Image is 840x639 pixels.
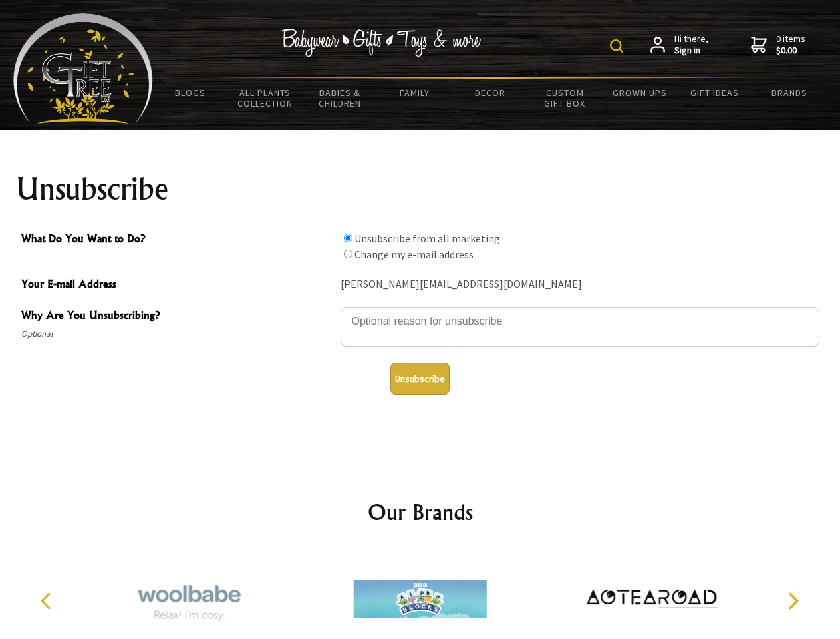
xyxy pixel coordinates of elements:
a: Grown Ups [602,79,677,106]
button: Unsubscribe [390,363,450,395]
strong: $0.00 [776,45,805,57]
a: Hi there,Sign in [650,33,708,57]
strong: Sign in [674,45,708,57]
a: BLOGS [153,79,228,106]
img: product search [610,39,623,53]
label: Unsubscribe from all marketing [354,232,500,245]
textarea: Why Are You Unsubscribing? [341,307,819,347]
a: Babies & Children [303,79,378,117]
button: Next [778,586,807,616]
span: 0 items [776,33,805,57]
img: Babywear - Gifts - Toys & more [282,29,482,57]
span: Your E-mail Address [21,276,334,295]
span: Why Are You Unsubscribing? [21,307,334,326]
button: Previous [33,586,63,616]
a: 0 items$0.00 [751,33,805,57]
a: All Plants Collection [228,79,303,117]
span: Hi there, [674,33,708,57]
h2: Our Brands [27,496,814,528]
div: [PERSON_NAME][EMAIL_ADDRESS][DOMAIN_NAME] [341,274,819,295]
span: Optional [21,326,334,342]
a: Decor [452,79,527,106]
input: What Do You Want to Do? [344,250,352,258]
img: Babyware - Gifts - Toys and more... [13,13,153,124]
input: What Do You Want to Do? [344,234,352,242]
a: Brands [752,79,827,106]
label: Change my e-mail address [354,248,474,261]
span: What Do You Want to Do? [21,230,334,250]
a: Gift Ideas [677,79,752,106]
a: Family [378,79,453,106]
a: Custom Gift Box [527,79,603,117]
h1: Unsubscribe [16,173,825,205]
